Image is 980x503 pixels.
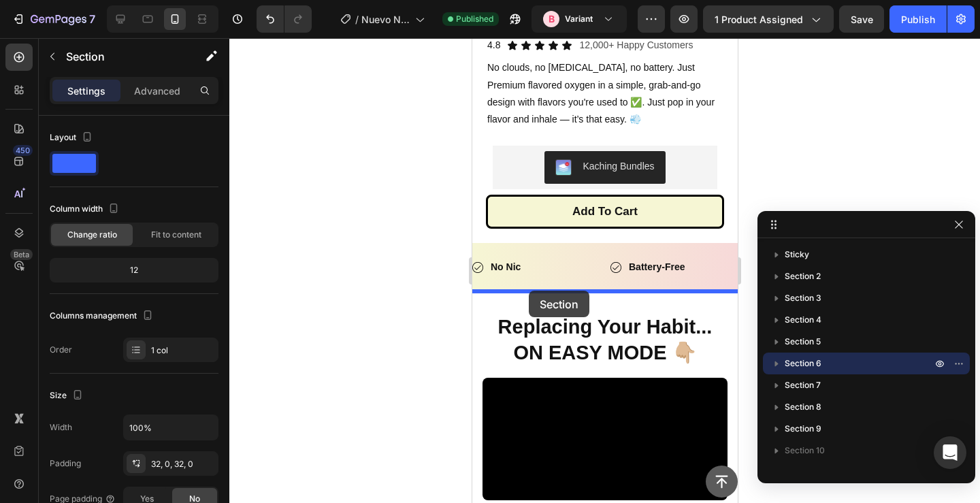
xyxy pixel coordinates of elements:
div: Layout [50,129,95,147]
span: / [355,12,359,27]
span: Section 10 [785,444,825,457]
span: Sticky [785,248,809,261]
span: Section 9 [785,422,821,436]
div: Open Intercom Messenger [934,436,966,469]
h3: Variant [565,12,593,26]
p: B [549,12,555,26]
span: Section 3 [785,291,821,305]
p: Settings [67,84,105,98]
button: Save [839,5,884,33]
div: Beta [10,249,33,260]
span: Fit to content [151,229,201,241]
div: Undo/Redo [257,5,312,33]
span: Section 4 [785,313,821,327]
p: Section [66,48,178,65]
span: Section 6 [785,357,821,370]
button: Publish [889,5,947,33]
div: Width [50,421,72,434]
span: Section 8 [785,400,821,414]
div: Padding [50,457,81,470]
div: 12 [52,261,216,280]
button: 7 [5,5,101,33]
p: 7 [89,11,95,27]
iframe: Design area [472,38,738,503]
div: Publish [901,12,935,27]
p: Advanced [134,84,180,98]
button: BVariant [532,5,627,33]
span: Change ratio [67,229,117,241]
span: Published [456,13,493,25]
button: 1 product assigned [703,5,834,33]
div: Size [50,387,86,405]
span: Section 7 [785,378,821,392]
div: Columns management [50,307,156,325]
span: Section 11 [785,466,823,479]
div: Order [50,344,72,356]
div: 450 [13,145,33,156]
input: Auto [124,415,218,440]
span: Section 2 [785,270,821,283]
div: 1 col [151,344,215,357]
span: 1 product assigned [715,12,803,27]
span: Save [851,14,873,25]
div: 32, 0, 32, 0 [151,458,215,470]
span: Nuevo New Edits [361,12,410,27]
div: Column width [50,200,122,218]
span: Section 5 [785,335,821,348]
